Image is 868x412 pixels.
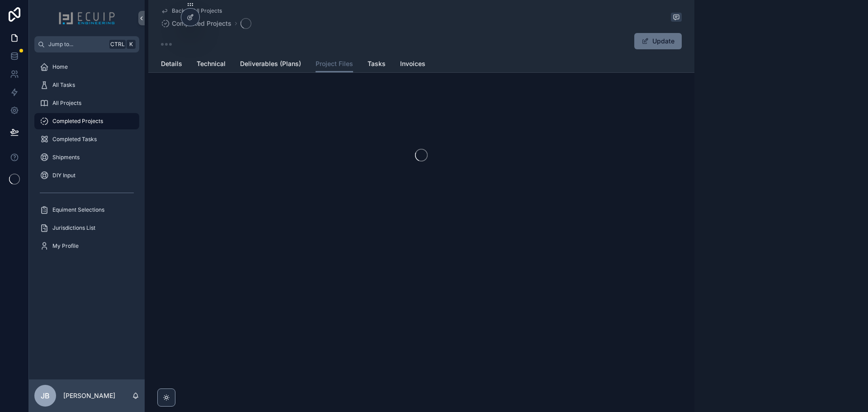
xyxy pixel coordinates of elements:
[48,41,106,48] span: Jump to...
[34,202,139,218] a: Equiment Selections
[34,77,139,93] a: All Tasks
[52,154,80,161] span: Shipments
[368,59,386,68] span: Tasks
[52,136,97,143] span: Completed Tasks
[52,81,75,89] span: All Tasks
[161,7,222,14] a: Back to All Projects
[52,99,81,107] span: All Projects
[34,131,139,147] a: Completed Tasks
[127,41,135,48] span: K
[34,113,139,129] a: Completed Projects
[52,242,79,250] span: My Profile
[197,56,226,74] a: Technical
[52,224,95,232] span: Jurisdictions List
[109,40,126,49] span: Ctrl
[34,149,139,166] a: Shipments
[161,56,182,74] a: Details
[316,56,353,73] a: Project Files
[161,59,182,68] span: Details
[41,390,50,401] span: JB
[634,33,682,49] button: Update
[172,7,222,14] span: Back to All Projects
[240,56,301,74] a: Deliverables (Plans)
[34,59,139,75] a: Home
[29,52,145,266] div: scrollable content
[58,11,115,25] img: App logo
[368,56,386,74] a: Tasks
[34,95,139,111] a: All Projects
[34,238,139,254] a: My Profile
[316,59,353,68] span: Project Files
[197,59,226,68] span: Technical
[52,118,103,125] span: Completed Projects
[34,167,139,184] a: DIY Input
[63,391,115,400] p: [PERSON_NAME]
[161,19,231,28] a: Completed Projects
[34,36,139,52] button: Jump to...CtrlK
[400,56,425,74] a: Invoices
[52,206,104,213] span: Equiment Selections
[34,220,139,236] a: Jurisdictions List
[240,59,301,68] span: Deliverables (Plans)
[52,172,75,179] span: DIY Input
[400,59,425,68] span: Invoices
[172,19,231,28] span: Completed Projects
[52,63,68,71] span: Home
